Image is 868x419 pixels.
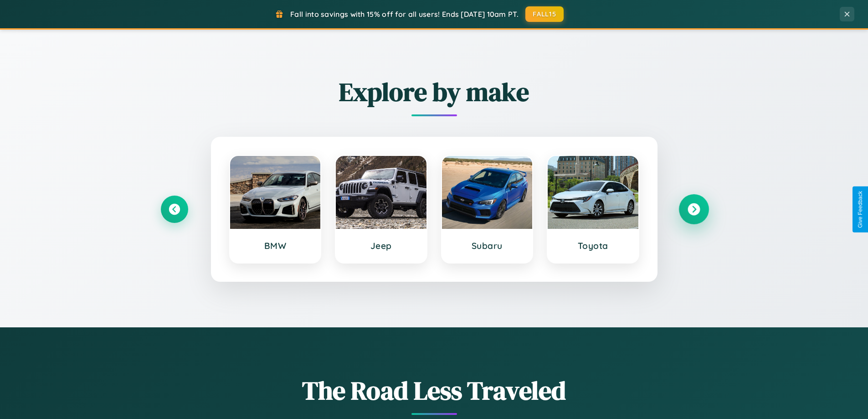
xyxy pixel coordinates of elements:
[525,6,564,22] button: FALL15
[345,240,417,251] h3: Jeep
[557,240,629,251] h3: Toyota
[451,240,524,251] h3: Subaru
[290,10,519,19] span: Fall into savings with 15% off for all users! Ends [DATE] 10am PT.
[239,240,312,251] h3: BMW
[161,373,708,408] h1: The Road Less Traveled
[857,191,863,228] div: Give Feedback
[161,74,708,109] h2: Explore by make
